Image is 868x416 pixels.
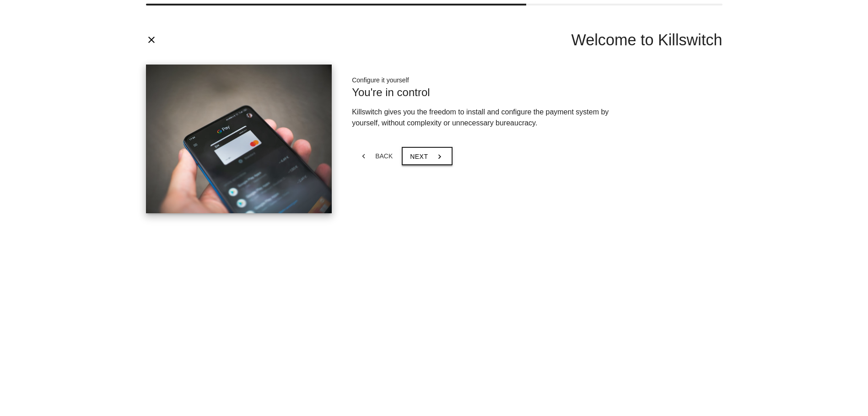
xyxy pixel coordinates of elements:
[359,148,368,164] i: chevron_left
[402,147,452,165] button: Nextchevron_right
[352,148,400,164] button: Backchevron_left
[146,34,157,45] i: close
[410,153,428,160] span: Next
[435,148,444,165] i: chevron_right
[571,31,722,49] span: Welcome to Killswitch
[146,65,332,213] img: ks-mob-payment-2.jpg
[352,107,614,129] p: Killswitch gives you the freedom to install and configure the payment system by yourself, without...
[352,76,409,84] span: Configure it yourself
[375,152,393,160] span: Back
[352,85,614,100] div: You're in control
